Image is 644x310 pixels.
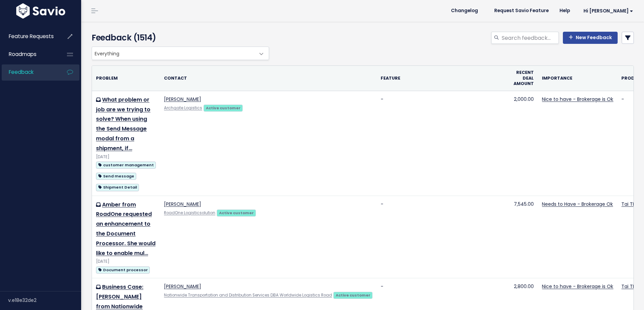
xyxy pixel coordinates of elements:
a: Request Savio Feature [489,6,554,16]
strong: Active customer [336,292,371,298]
span: Everything [92,47,269,60]
a: RoadOne Logisticsolution [164,210,215,216]
a: Feedback [2,64,56,80]
strong: Active customer [219,210,254,216]
div: [DATE] [96,153,156,161]
td: 7,545.00 [509,196,538,278]
span: Feedback [9,68,33,76]
img: logo-white.9d6f32f41409.svg [15,3,67,19]
a: Feature Requests [2,29,56,44]
span: Hi [PERSON_NAME] [583,8,633,13]
a: Nice to have - Brokerage is Ok [542,96,613,103]
a: Archgate Logistics [164,105,202,111]
a: Roadmaps [2,47,56,62]
td: - [377,91,509,196]
a: What problem or job are we trying to solve? When using the Send Message modal from a shipment, if… [96,96,150,152]
td: - [377,196,509,278]
a: customer management [96,161,156,169]
h4: Feedback (1514) [92,32,266,44]
a: Active customer [333,291,373,298]
a: Active customer [204,104,243,111]
span: Changelog [451,8,478,13]
a: Help [554,6,575,16]
span: Roadmaps [9,51,37,58]
div: [DATE] [96,258,156,265]
a: New Feedback [563,32,618,44]
span: customer management [96,162,156,169]
td: 2,000.00 [509,91,538,196]
a: Tai TMS [621,283,640,290]
div: v.e18e32de2 [8,291,81,309]
a: Shipment Detail [96,183,139,191]
th: Importance [538,66,617,91]
a: Nice to have - Brokerage is Ok [542,283,613,290]
a: Needs to Have - Brokerage Ok [542,201,613,207]
th: Feature [377,66,509,91]
span: Shipment Detail [96,184,139,191]
strong: Active customer [206,105,241,111]
span: Document processor [96,266,150,274]
a: [PERSON_NAME] [164,283,201,290]
a: [PERSON_NAME] [164,96,201,103]
span: Feature Requests [9,33,54,40]
a: Document processor [96,265,150,274]
a: Tai TMS [621,201,640,207]
th: Problem [92,66,160,91]
a: Amber from RoadOne requested an enhancement to the Document Processor. She would like to enable mul… [96,201,156,257]
a: Active customer [217,209,256,216]
a: Hi [PERSON_NAME] [575,6,639,16]
input: Search feedback... [501,32,559,44]
a: [PERSON_NAME] [164,201,201,207]
a: Nationwide Transportation and Distribution Services DBA Worldwide Logistics Road [164,292,332,298]
th: Contact [160,66,377,91]
th: Recent deal amount [509,66,538,91]
span: Send message [96,173,136,180]
span: Everything [92,47,255,60]
a: Send message [96,172,136,180]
